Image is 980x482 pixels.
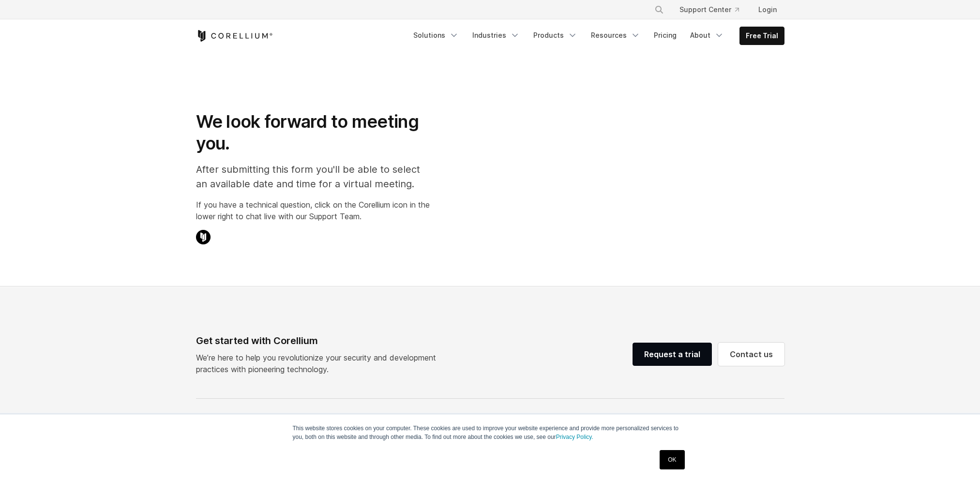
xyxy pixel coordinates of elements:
[293,424,688,441] p: This website stores cookies on your computer. These cookies are used to improve your website expe...
[633,343,712,366] a: Request a trial
[684,27,730,44] a: About
[643,1,784,18] div: Navigation Menu
[196,230,211,244] img: Corellium Chat Icon
[196,352,444,375] p: We’re here to help you revolutionize your security and development practices with pioneering tech...
[650,1,668,18] button: Search
[751,1,784,18] a: Login
[585,27,646,44] a: Resources
[740,27,784,45] a: Free Trial
[467,27,526,44] a: Industries
[196,162,430,191] p: After submitting this form you'll be able to select an available date and time for a virtual meet...
[660,450,684,469] a: OK
[407,27,784,45] div: Navigation Menu
[528,27,583,44] a: Products
[672,1,747,18] a: Support Center
[407,27,465,44] a: Solutions
[196,30,273,42] a: Corellium Home
[196,333,444,348] div: Get started with Corellium
[718,343,784,366] a: Contact us
[648,27,682,44] a: Pricing
[556,434,593,440] a: Privacy Policy.
[196,199,430,222] p: If you have a technical question, click on the Corellium icon in the lower right to chat live wit...
[196,111,430,154] h1: We look forward to meeting you.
